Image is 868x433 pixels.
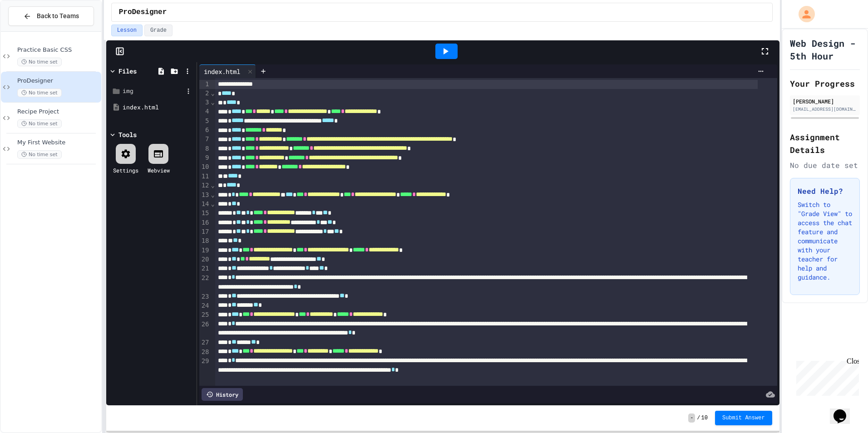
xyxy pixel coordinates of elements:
span: ProDesigner [119,7,167,18]
div: index.html [199,67,245,76]
div: 21 [199,264,211,273]
button: Lesson [111,25,143,36]
div: index.html [123,103,193,112]
div: 23 [199,292,211,301]
span: Submit Answer [722,414,765,422]
h2: Assignment Details [790,131,860,156]
div: No due date set [790,160,860,171]
div: 25 [199,310,211,320]
div: 6 [199,126,211,135]
div: 9 [199,153,211,162]
div: 27 [199,338,211,347]
div: 17 [199,227,211,236]
div: 1 [199,80,211,89]
div: 28 [199,348,211,357]
button: Submit Answer [715,411,772,425]
span: Fold line [211,200,215,207]
span: No time set [17,58,62,66]
div: 18 [199,236,211,246]
div: 19 [199,246,211,255]
div: My Account [789,4,817,25]
span: Recipe Project [17,108,99,116]
div: 16 [199,218,211,227]
div: index.html [199,64,256,78]
div: History [202,388,243,401]
button: Grade [144,25,173,36]
iframe: chat widget [793,357,859,396]
div: 30 [199,384,211,393]
div: 10 [199,162,211,172]
button: Back to Teams [8,6,94,26]
div: Settings [113,166,138,174]
span: No time set [17,119,62,128]
span: ProDesigner [17,77,99,85]
div: 4 [199,107,211,116]
div: 3 [199,98,211,107]
div: 11 [199,172,211,181]
div: 13 [199,191,211,200]
div: 2 [199,89,211,98]
span: / [697,414,700,422]
div: [EMAIL_ADDRESS][DOMAIN_NAME] [793,106,857,113]
span: 10 [701,414,708,422]
span: Practice Basic CSS [17,46,99,54]
div: Files [118,66,137,76]
p: Switch to "Grade View" to access the chat feature and communicate with your teacher for help and ... [798,200,852,282]
div: 24 [199,301,211,310]
div: 22 [199,274,211,292]
span: Fold line [211,182,215,189]
div: Tools [118,130,137,139]
h3: Need Help? [798,186,852,197]
span: - [688,413,695,423]
span: Fold line [211,89,215,97]
div: 12 [199,181,211,190]
span: No time set [17,89,62,97]
div: 7 [199,135,211,144]
div: 14 [199,200,211,209]
div: 5 [199,117,211,126]
div: Chat with us now!Close [4,4,63,58]
div: [PERSON_NAME] [793,97,857,105]
div: 15 [199,209,211,218]
span: Back to Teams [37,11,79,21]
div: Webview [148,166,170,174]
div: 20 [199,255,211,264]
h1: Web Design - 5th Hour [790,37,860,62]
h2: Your Progress [790,77,860,90]
div: 8 [199,144,211,153]
span: No time set [17,150,62,159]
span: Fold line [211,191,215,198]
div: 26 [199,320,211,339]
span: Fold line [211,98,215,106]
span: My First Website [17,139,99,147]
div: img [123,87,183,96]
div: 29 [199,357,211,384]
iframe: chat widget [830,397,859,424]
